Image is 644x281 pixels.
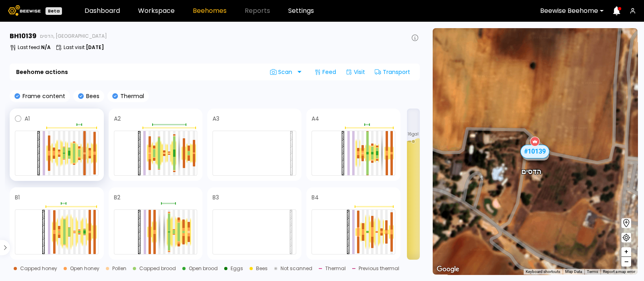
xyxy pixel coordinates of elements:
[372,66,413,78] div: Transport
[86,44,104,51] b: [DATE]
[85,8,120,14] a: Dashboard
[138,8,175,14] a: Workspace
[565,269,582,275] button: Map Data
[603,269,635,274] a: Report a map error
[435,264,461,275] img: Google
[624,247,629,257] span: +
[245,8,270,14] span: Reports
[522,158,542,175] div: הדסים
[18,45,51,50] p: Last feed :
[213,116,219,121] h4: A3
[64,45,104,50] p: Last visit :
[41,44,51,51] b: N/A
[526,269,560,275] button: Keyboard shortcuts
[114,195,120,200] h4: B2
[311,66,339,78] div: Feed
[20,266,57,271] div: Capped honey
[621,247,631,257] button: +
[189,266,218,271] div: Open brood
[325,266,346,271] div: Thermal
[624,257,629,267] span: –
[621,257,631,267] button: –
[312,116,319,121] h4: A4
[523,150,549,160] div: # 10003
[408,132,419,136] span: 16 gal
[25,116,30,121] h4: A1
[15,195,20,200] h4: B1
[587,269,598,274] a: Terms (opens in new tab)
[84,93,99,99] p: Bees
[20,93,65,99] p: Frame content
[193,8,227,14] a: Beehomes
[231,266,243,271] div: Eggs
[70,266,99,271] div: Open honey
[281,266,312,271] div: Not scanned
[139,266,176,271] div: Capped brood
[256,266,268,271] div: Bees
[359,266,399,271] div: Previous thermal
[213,195,219,200] h4: B3
[16,69,68,75] b: Beehome actions
[40,34,107,39] span: הדסים, [GEOGRAPHIC_DATA]
[288,8,314,14] a: Settings
[8,5,41,16] img: Beewise logo
[45,7,62,15] div: Beta
[112,266,126,271] div: Pollen
[118,93,144,99] p: Thermal
[520,145,549,158] div: # 10139
[114,116,121,121] h4: A2
[343,66,368,78] div: Visit
[10,33,37,39] h3: BH 10139
[435,264,461,275] a: Open this area in Google Maps (opens a new window)
[270,69,295,75] span: Scan
[312,195,319,200] h4: B4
